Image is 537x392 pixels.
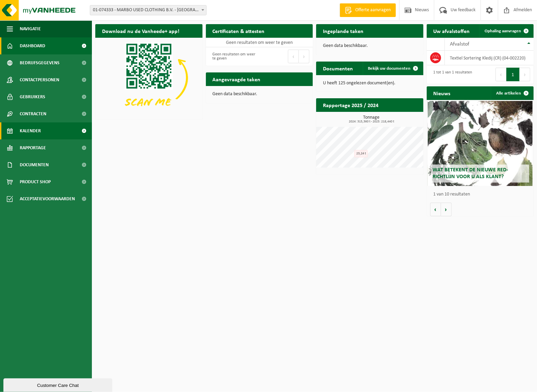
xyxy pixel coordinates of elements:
div: 1 tot 1 van 1 resultaten [430,67,472,82]
h2: Rapportage 2025 / 2024 [316,98,385,112]
span: Acceptatievoorwaarden [20,190,75,207]
h2: Uw afvalstoffen [427,24,477,37]
span: 01-074333 - MARBO USED CLOTHING B.V. - MOERDIJK [90,5,207,15]
iframe: chat widget [3,377,114,392]
span: Documenten [20,156,49,173]
p: 1 van 10 resultaten [434,192,531,197]
button: Next [520,68,530,81]
span: Product Shop [20,173,51,190]
span: Offerte aanvragen [354,7,392,14]
span: Contactpersonen [20,71,59,88]
span: Ophaling aanvragen [485,29,521,33]
p: U heeft 125 ongelezen document(en). [323,81,417,86]
button: Next [299,50,309,63]
h2: Ingeplande taken [316,24,370,37]
td: Textiel Sortering Kledij (CR) (04-002220) [445,51,534,65]
button: Vorige [430,203,441,216]
span: Afvalstof [450,41,469,47]
h2: Download nu de Vanheede+ app! [95,24,186,37]
a: Offerte aanvragen [340,3,396,17]
span: 01-074333 - MARBO USED CLOTHING B.V. - MOERDIJK [90,5,206,15]
h2: Nieuws [427,86,457,100]
span: Gebruikers [20,88,45,105]
button: 1 [506,68,520,81]
td: Geen resultaten om weer te geven [206,38,313,47]
div: Geen resultaten om weer te geven [209,49,256,64]
a: Bekijk uw documenten [363,62,423,75]
img: Download de VHEPlus App [95,38,202,118]
span: Navigatie [20,20,41,37]
a: Wat betekent de nieuwe RED-richtlijn voor u als klant? [428,101,533,186]
a: Bekijk rapportage [373,112,423,125]
span: Rapportage [20,139,46,156]
a: Ophaling aanvragen [479,24,533,38]
p: Geen data beschikbaar. [213,92,306,97]
button: Volgende [441,203,452,216]
button: Previous [495,68,506,81]
button: Previous [288,50,299,63]
span: 2024: 315,360 t - 2025: 218,440 t [320,120,423,123]
h2: Documenten [316,62,360,75]
h2: Aangevraagde taken [206,72,267,86]
span: Kalender [20,122,41,139]
span: Wat betekent de nieuwe RED-richtlijn voor u als klant? [433,167,508,179]
span: Dashboard [20,37,45,54]
span: Contracten [20,105,46,122]
div: 23,24 t [354,150,368,157]
p: Geen data beschikbaar. [323,44,417,48]
h2: Certificaten & attesten [206,24,272,37]
span: Bekijk uw documenten [368,66,411,71]
a: Alle artikelen [491,86,533,100]
span: Bedrijfsgegevens [20,54,60,71]
h3: Tonnage [320,115,423,123]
